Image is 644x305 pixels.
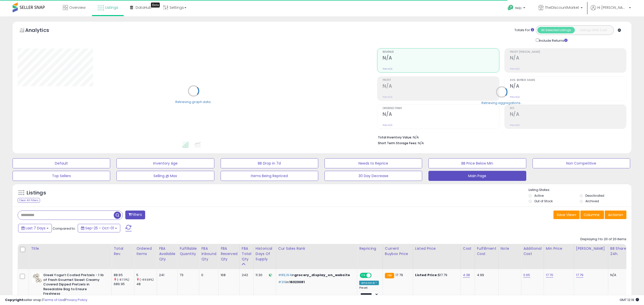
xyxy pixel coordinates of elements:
div: Totals For [514,28,534,33]
span: Hi [PERSON_NAME] [597,5,627,10]
span: DataHub [136,5,151,10]
button: BB Price Below Min [428,158,526,168]
div: Tooltip anchor [151,3,160,8]
h5: Analytics [25,27,59,35]
span: TheDIscountMarket [545,5,579,10]
span: Listings [105,5,118,10]
button: BB Drop in 7d [221,158,318,168]
button: Listings With Cost [575,27,612,33]
button: Default [13,158,110,168]
button: Selling @ Max [116,171,214,181]
button: Inventory Age [116,158,214,168]
button: All Selected Listings [537,27,575,33]
button: Non Competitive [533,158,630,168]
button: Main Page [428,171,526,181]
a: Help [504,1,530,16]
div: seller snap | | [5,298,87,302]
button: 30 Day Decrease [325,171,422,181]
div: Retrieving aggregations.. [481,100,522,105]
strong: Copyright [5,297,23,302]
button: Items Being Repriced [221,171,318,181]
i: Get Help [507,5,514,11]
div: Include Returns [532,37,574,43]
button: Top Sellers [13,171,110,181]
div: Retrieving graph data.. [175,99,212,104]
a: Hi [PERSON_NAME] [591,5,631,16]
button: Needs to Reprice [325,158,422,168]
span: Overview [69,5,86,10]
span: Help [515,6,522,10]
